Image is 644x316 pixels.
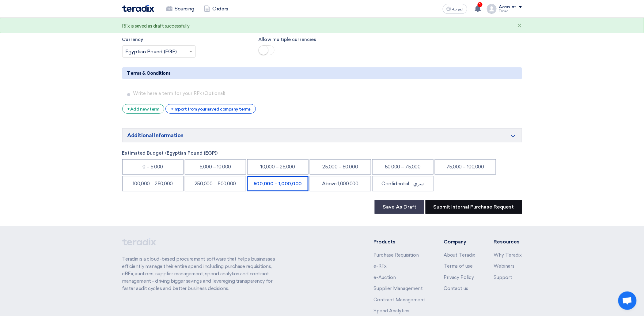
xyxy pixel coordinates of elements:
label: Allow multiple currencies [259,36,386,43]
a: Sourcing [161,2,199,16]
div: Emad [499,9,522,13]
li: 75,000 – 100,000 [435,159,496,175]
li: Above 1,000,000 [310,176,371,191]
li: Confidential - سري [372,176,434,191]
div: Import from your saved company terms [165,104,256,114]
img: profile_test.png [487,4,497,14]
img: Teradix logo [122,5,154,12]
div: Account [499,5,517,10]
a: Orders [199,2,233,16]
a: Support [494,275,513,280]
a: e-Auction [373,275,396,280]
label: Currency [122,36,249,43]
li: Products [373,238,425,246]
li: 5,000 – 10,000 [185,159,246,175]
span: + [171,106,174,112]
a: Contact us [444,286,468,291]
a: Spend Analytics [373,308,409,314]
a: Contract Management [373,297,425,303]
div: Add new term [122,104,165,114]
button: العربية [443,4,467,14]
label: Estimated Budget (Egyptian Pound (EGP)) [122,150,522,157]
span: 1 [478,2,483,7]
div: Open chat [618,292,637,310]
div: × [517,22,522,30]
h5: Terms & Conditions [122,67,522,79]
a: Supplier Management [373,286,423,291]
h5: Additional Information [122,128,522,142]
li: 500,000 – 1,000,000 [247,176,309,191]
li: Resources [494,238,522,246]
button: Submit Internal Purchase Request [426,200,522,214]
li: 10,000 – 25,000 [247,159,309,175]
a: Why Teradix [494,252,522,258]
li: 100,000 – 250,000 [122,176,184,191]
li: 50,000 – 75,000 [372,159,434,175]
a: e-RFx [373,263,387,269]
li: Company [444,238,475,246]
a: Terms of use [444,263,473,269]
button: Save As Draft [375,200,424,214]
input: Write here a term for your RFx (Optional) [133,88,520,99]
span: + [127,106,131,112]
li: 25,000 – 50,000 [310,159,371,175]
a: Purchase Requisition [373,252,419,258]
li: 250,000 – 500,000 [185,176,246,191]
span: العربية [453,7,464,11]
a: Webinars [494,263,515,269]
li: 0 – 5,000 [122,159,184,175]
div: RFx is saved as draft successfully [122,23,190,30]
p: Teradix is a cloud-based procurement software that helps businesses efficiently manage their enti... [122,255,282,292]
a: Privacy Policy [444,275,474,280]
a: About Teradix [444,252,475,258]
